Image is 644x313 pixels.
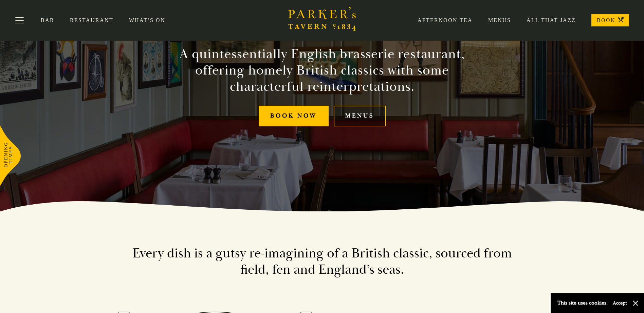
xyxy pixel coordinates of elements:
h2: A quintessentially English brasserie restaurant, offering homely British classics with some chara... [167,46,477,95]
h2: Every dish is a gutsy re-imagining of a British classic, sourced from field, fen and England’s seas. [129,245,516,278]
p: This site uses cookies. [557,298,608,308]
button: Accept [613,300,627,306]
button: Close and accept [632,300,639,307]
a: Menus [334,106,386,126]
a: Book Now [259,106,329,126]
